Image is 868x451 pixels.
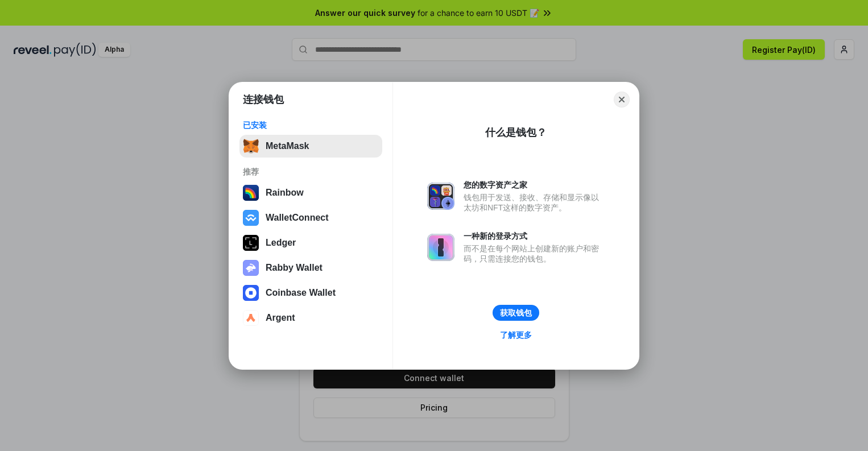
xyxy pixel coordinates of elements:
div: Argent [266,313,295,323]
div: Rainbow [266,188,304,198]
img: svg+xml,%3Csvg%20fill%3D%22none%22%20height%3D%2233%22%20viewBox%3D%220%200%2035%2033%22%20width%... [243,138,259,154]
button: Close [614,92,630,107]
img: svg+xml,%3Csvg%20xmlns%3D%22http%3A%2F%2Fwww.w3.org%2F2000%2Fsvg%22%20fill%3D%22none%22%20viewBox... [427,234,454,261]
div: WalletConnect [266,213,329,223]
a: 了解更多 [493,328,539,342]
h1: 连接钱包 [243,93,284,106]
img: svg+xml,%3Csvg%20xmlns%3D%22http%3A%2F%2Fwww.w3.org%2F2000%2Fsvg%22%20fill%3D%22none%22%20viewBox... [427,183,454,210]
button: Rainbow [239,181,382,204]
img: svg+xml,%3Csvg%20width%3D%2228%22%20height%3D%2228%22%20viewBox%3D%220%200%2028%2028%22%20fill%3D... [243,285,259,301]
button: Ledger [239,231,382,254]
img: svg+xml,%3Csvg%20xmlns%3D%22http%3A%2F%2Fwww.w3.org%2F2000%2Fsvg%22%20width%3D%2228%22%20height%3... [243,235,259,251]
div: 一种新的登录方式 [464,231,605,241]
div: 了解更多 [500,330,532,340]
div: 获取钱包 [500,308,532,318]
button: Argent [239,307,382,329]
div: MetaMask [266,141,309,151]
button: Coinbase Wallet [239,282,382,304]
div: 什么是钱包？ [485,126,547,139]
div: 您的数字资产之家 [464,180,605,190]
div: 推荐 [243,167,379,177]
button: WalletConnect [239,206,382,229]
button: MetaMask [239,135,382,158]
button: 获取钱包 [493,305,539,321]
div: Ledger [266,238,296,248]
div: Rabby Wallet [266,263,323,273]
div: Coinbase Wallet [266,288,336,298]
div: 钱包用于发送、接收、存储和显示像以太坊和NFT这样的数字资产。 [464,192,605,213]
img: svg+xml,%3Csvg%20width%3D%2228%22%20height%3D%2228%22%20viewBox%3D%220%200%2028%2028%22%20fill%3D... [243,210,259,226]
div: 而不是在每个网站上创建新的账户和密码，只需连接您的钱包。 [464,243,605,264]
img: svg+xml,%3Csvg%20xmlns%3D%22http%3A%2F%2Fwww.w3.org%2F2000%2Fsvg%22%20fill%3D%22none%22%20viewBox... [243,260,259,276]
img: svg+xml,%3Csvg%20width%3D%22120%22%20height%3D%22120%22%20viewBox%3D%220%200%20120%20120%22%20fil... [243,185,259,201]
div: 已安装 [243,120,379,130]
img: svg+xml,%3Csvg%20width%3D%2228%22%20height%3D%2228%22%20viewBox%3D%220%200%2028%2028%22%20fill%3D... [243,310,259,326]
button: Rabby Wallet [239,256,382,279]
